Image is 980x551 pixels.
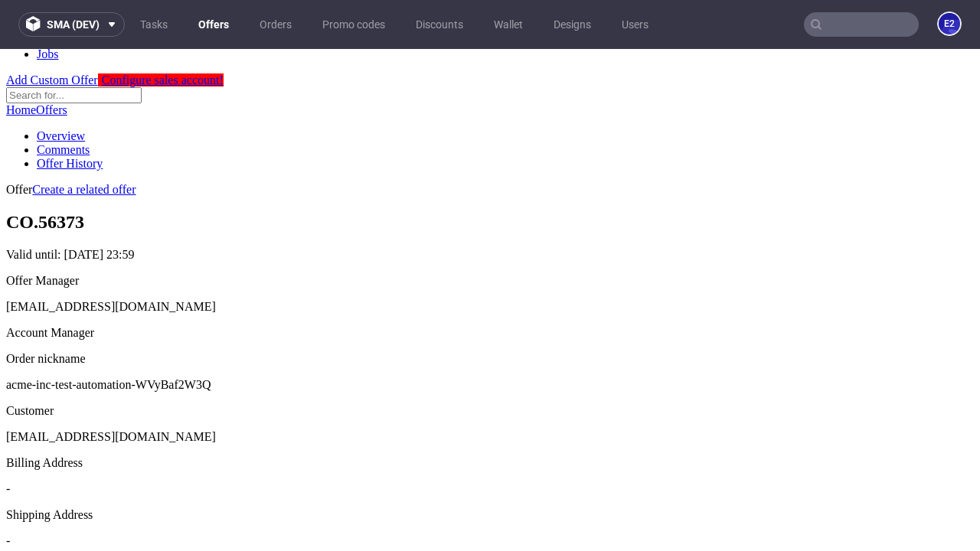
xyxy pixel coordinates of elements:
a: Configure sales account! [98,24,224,37]
div: Order nickname [6,303,974,317]
span: Configure sales account! [102,24,224,37]
div: Billing Address [6,407,974,421]
a: Create a related offer [32,134,136,147]
button: sma (dev) [18,12,125,37]
span: - [6,433,10,446]
span: - [6,485,10,498]
a: Offers [189,12,238,37]
time: [DATE] 23:59 [64,199,135,212]
a: Tasks [131,12,177,37]
h1: CO.56373 [6,163,974,184]
a: Wallet [485,12,532,37]
a: Promo codes [313,12,394,37]
input: Search for... [6,38,142,54]
div: Account Manager [6,277,974,291]
a: Users [612,12,658,37]
div: Shipping Address [6,459,974,473]
a: Comments [37,94,90,107]
a: Add Custom Offer [6,24,98,37]
p: acme-inc-test-automation-WVyBaf2W3Q [6,329,974,343]
div: Offer Manager [6,225,974,239]
span: [EMAIL_ADDRESS][DOMAIN_NAME] [6,381,216,394]
div: Customer [6,355,974,369]
a: Offers [36,54,67,67]
a: Designs [544,12,600,37]
a: Overview [37,80,85,93]
a: Orders [250,12,301,37]
figcaption: e2 [939,13,960,34]
div: Offer [6,134,974,148]
a: Discounts [407,12,472,37]
a: Home [6,54,36,67]
a: Offer History [37,108,103,121]
p: Valid until: [6,199,974,213]
div: [EMAIL_ADDRESS][DOMAIN_NAME] [6,251,974,265]
span: sma (dev) [47,19,100,30]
